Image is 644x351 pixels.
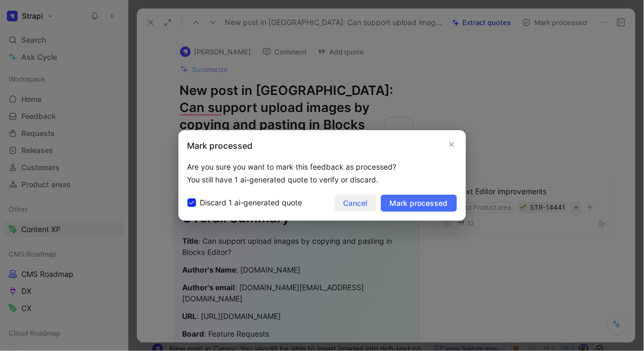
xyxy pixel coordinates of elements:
button: Cancel [335,195,377,212]
h2: Mark processed [188,139,253,152]
p: You still have 1 ai-generated quote to verify or discard. [188,173,457,186]
span: Cancel [344,197,368,210]
p: Are you sure you want to mark this feedback as processed? [188,161,457,173]
span: Mark processed [390,197,448,210]
span: Discard 1 ai-generated quote [200,196,303,209]
button: Mark processed [381,195,457,212]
